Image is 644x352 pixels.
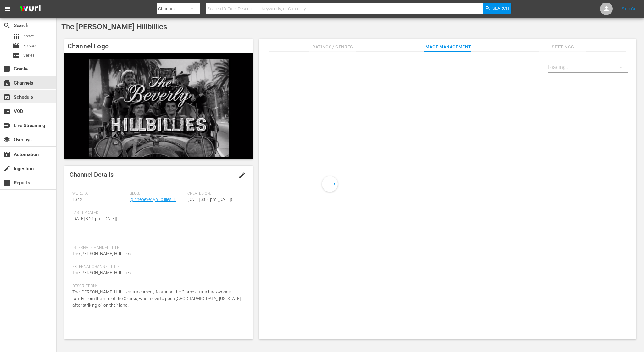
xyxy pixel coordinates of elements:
span: Ingestion [3,165,11,172]
span: Schedule [3,93,11,101]
a: Sign Out [622,6,638,11]
h4: Channel Logo [64,39,253,53]
span: Episode [23,42,37,49]
span: Asset [23,33,34,39]
span: Search [492,3,509,14]
span: menu [4,5,11,13]
span: The [PERSON_NAME] Hillbillies [72,251,131,256]
span: Asset [13,32,20,40]
span: Overlays [3,136,11,143]
button: Search [483,3,511,14]
span: The [PERSON_NAME] Hillbillies [61,22,167,31]
span: Series [23,52,35,59]
button: edit [235,168,250,183]
span: Created On: [187,191,242,196]
img: ans4CAIJ8jUAAAAAAAAAAAAAAAAAAAAAAAAgQb4GAAAAAAAAAAAAAAAAAAAAAAAAJMjXAAAAAAAAAAAAAAAAAAAAAAAAgAT5G... [15,2,45,16]
span: edit [238,171,246,179]
span: Last Updated: [72,210,127,215]
span: Settings [539,43,586,51]
span: Search [3,22,11,29]
span: 1342 [72,197,82,202]
span: The [PERSON_NAME] Hillbillies is a comedy featuring the Clampletts, a backwoods family from the h... [72,289,241,308]
span: Wurl ID: [72,191,127,196]
span: Ratings / Genres [309,43,356,51]
span: Image Management [424,43,471,51]
span: Channels [3,79,11,87]
span: [DATE] 3:21 pm ([DATE]) [72,216,117,221]
span: Reports [3,179,11,187]
span: Create [3,65,11,73]
span: Channel Details [69,171,114,178]
span: Internal Channel Title: [72,245,242,250]
span: VOD [3,108,11,115]
span: [DATE] 3:04 pm ([DATE]) [187,197,232,202]
span: Description: [72,284,242,289]
img: The Beverly Hillbillies [64,53,253,159]
span: Series [13,52,20,59]
span: Slug: [130,191,184,196]
span: Episode [13,42,20,50]
span: Live Streaming [3,122,11,129]
span: Automation [3,151,11,158]
a: lg_thebeverlyhillbillies_1 [130,197,176,202]
span: The [PERSON_NAME] Hillbillies [72,270,131,275]
span: External Channel Title: [72,265,242,270]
